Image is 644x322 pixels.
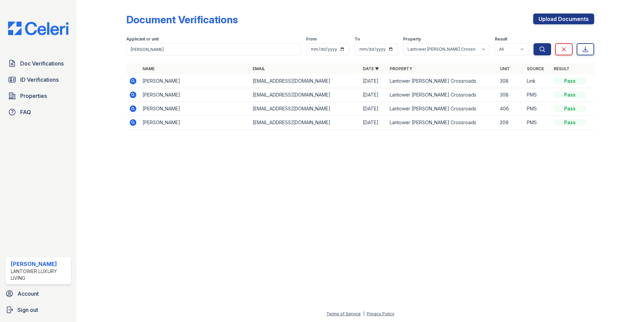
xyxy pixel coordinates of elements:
td: [DATE] [360,102,387,116]
span: Doc Verifications [20,59,64,68]
a: Upload Documents [533,14,594,24]
div: Pass [554,105,586,112]
div: Lantower Luxury Living [11,268,68,281]
a: Unit [500,66,510,71]
a: Account [3,287,74,300]
a: Properties [5,89,71,103]
span: Sign out [18,306,38,314]
span: Account [18,290,39,298]
label: From [306,36,317,42]
td: 209 [497,116,524,130]
td: [PERSON_NAME] [140,102,250,116]
td: PMS [524,88,551,102]
label: To [355,36,360,42]
a: Terms of Service [326,311,361,316]
td: [EMAIL_ADDRESS][DOMAIN_NAME] [250,102,360,116]
a: FAQ [5,105,71,119]
span: ID Verifications [20,76,59,84]
a: Name [142,66,155,71]
td: [DATE] [360,74,387,88]
div: Pass [554,91,586,98]
a: Result [554,66,570,71]
td: [PERSON_NAME] [140,74,250,88]
a: Source [527,66,544,71]
a: ID Verifications [5,73,71,86]
span: FAQ [20,108,31,116]
a: Doc Verifications [5,57,71,70]
td: 406 [497,102,524,116]
td: Lantower [PERSON_NAME] Crossroads [387,74,497,88]
label: Result [495,36,507,42]
td: 308 [497,74,524,88]
td: [DATE] [360,116,387,130]
td: [PERSON_NAME] [140,88,250,102]
img: CE_Logo_Blue-a8612792a0a2168367f1c8372b55b34899dd931a85d93a1a3d3e32e68fde9ad4.png [3,22,74,35]
div: Pass [554,119,586,126]
div: | [363,311,364,316]
a: Email [253,66,265,71]
a: Property [390,66,412,71]
div: [PERSON_NAME] [11,260,68,268]
a: Date ▼ [363,66,379,71]
a: Sign out [3,303,74,317]
td: Lantower [PERSON_NAME] Crossroads [387,88,497,102]
label: Property [403,36,421,42]
td: Link [524,74,551,88]
td: PMS [524,116,551,130]
a: Privacy Policy [367,311,394,316]
td: PMS [524,102,551,116]
td: [EMAIL_ADDRESS][DOMAIN_NAME] [250,74,360,88]
label: Applicant or unit [126,36,159,42]
td: [PERSON_NAME] [140,116,250,130]
td: [EMAIL_ADDRESS][DOMAIN_NAME] [250,88,360,102]
span: Properties [20,92,47,100]
td: Lantower [PERSON_NAME] Crossroads [387,102,497,116]
div: Document Verifications [126,14,238,26]
td: 308 [497,88,524,102]
input: Search by name, email, or unit number [126,43,301,55]
td: [DATE] [360,88,387,102]
td: [EMAIL_ADDRESS][DOMAIN_NAME] [250,116,360,130]
td: Lantower [PERSON_NAME] Crossroads [387,116,497,130]
div: Pass [554,78,586,84]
